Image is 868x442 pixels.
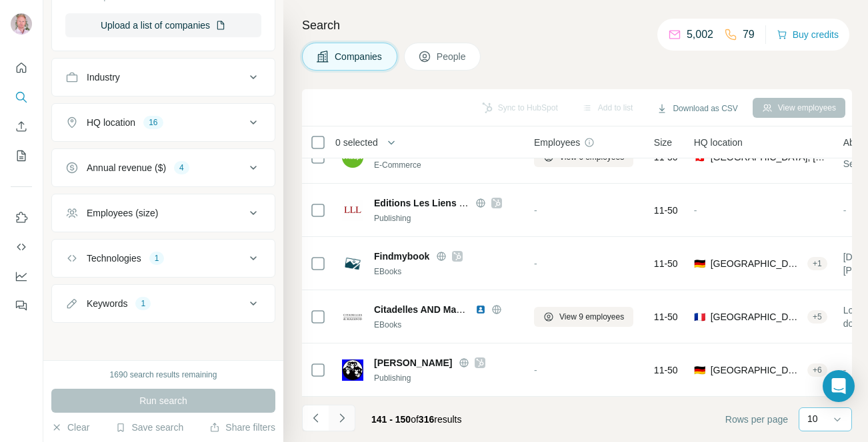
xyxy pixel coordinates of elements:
span: Rows per page [725,413,788,426]
button: Enrich CSV [11,114,32,138]
span: Citadelles AND Mazenod [374,304,483,315]
div: Employees (size) [87,206,158,220]
span: Size [654,136,672,149]
button: Annual revenue ($)4 [52,152,275,184]
span: Companies [335,50,383,63]
span: 141 - 150 [371,414,411,425]
img: Logo of Citadelles AND Mazenod [342,306,363,328]
div: Technologies [87,252,141,265]
div: + 5 [807,311,827,323]
button: Use Surfe API [11,235,32,259]
button: Technologies1 [52,242,275,274]
span: - [534,205,537,216]
button: Navigate to previous page [302,405,329,431]
button: Industry [52,61,275,93]
button: Employees (size) [52,197,275,229]
button: Upload a list of companies [65,13,261,37]
span: of [411,414,419,425]
div: 1690 search results remaining [110,369,217,381]
span: Employees [534,136,580,149]
span: - [694,205,697,216]
div: + 1 [807,258,827,270]
div: Annual revenue ($) [87,161,166,174]
span: View 9 employees [559,311,624,323]
span: - [843,205,847,216]
span: About [843,136,868,149]
div: E-Commerce [374,159,518,171]
div: EBooks [374,319,518,331]
button: Buy credits [777,25,839,44]
button: My lists [11,144,32,168]
button: View 9 employees [534,307,633,327]
span: Findmybook [374,250,429,263]
div: + 6 [807,364,827,376]
img: Logo of Findmybook [342,253,363,274]
div: Keywords [87,297,127,310]
span: [GEOGRAPHIC_DATA], [GEOGRAPHIC_DATA], [GEOGRAPHIC_DATA] [711,310,802,324]
h4: Search [302,16,852,35]
span: 316 [419,414,434,425]
div: EBooks [374,266,518,278]
p: 5,002 [687,27,713,43]
button: HQ location16 [52,107,275,138]
span: [GEOGRAPHIC_DATA], [GEOGRAPHIC_DATA] [711,363,802,377]
span: [GEOGRAPHIC_DATA] [711,257,802,270]
div: 4 [174,162,189,174]
span: results [371,414,461,425]
button: Dashboard [11,264,32,288]
span: 11-50 [654,363,678,377]
span: - [534,258,537,269]
button: Navigate to next page [329,405,355,431]
div: Industry [87,71,120,84]
button: Quick start [11,56,32,80]
span: - [843,365,847,375]
div: 1 [149,252,165,264]
button: Keywords1 [52,288,275,320]
button: Use Surfe on LinkedIn [11,206,32,230]
button: Search [11,85,32,109]
p: 79 [743,27,755,43]
span: 🇩🇪 [694,257,705,270]
span: 11-50 [654,257,678,270]
p: 10 [807,412,818,425]
span: People [437,50,467,63]
span: 11-50 [654,310,678,324]
span: Editions Les Liens qui Libèrent [374,198,513,208]
img: LinkedIn logo [475,304,486,315]
div: 1 [135,298,151,310]
img: Logo of Editions Les Liens qui Libèrent [342,200,363,221]
div: HQ location [87,116,135,129]
button: Feedback [11,294,32,318]
span: - [534,365,537,375]
div: Publishing [374,372,518,384]
span: HQ location [694,136,743,149]
div: Publishing [374,212,518,224]
img: Avatar [11,13,32,35]
span: 🇫🇷 [694,310,705,324]
button: Save search [115,421,183,434]
span: 0 selected [335,136,378,149]
div: 16 [143,116,163,128]
button: Share filters [209,421,275,434]
span: 11-50 [654,204,678,217]
img: Logo of Helmut loeven [342,359,363,381]
span: 🇩🇪 [694,363,705,377]
div: Open Intercom Messenger [823,370,855,402]
span: [PERSON_NAME] [374,356,452,369]
button: Clear [51,421,89,434]
button: Download as CSV [647,99,747,118]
